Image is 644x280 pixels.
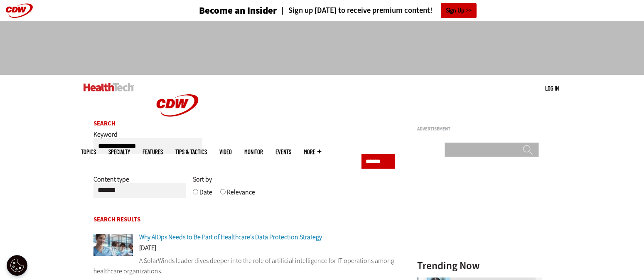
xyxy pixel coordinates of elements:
[441,3,477,18] a: Sign Up
[139,233,322,241] a: Why AIOps Needs to Be Part of Healthcare’s Data Protection Strategy
[199,6,277,15] h3: Become an Insider
[143,149,163,155] a: Features
[275,149,291,155] a: Events
[93,255,395,277] p: A SolarWinds leader dives deeper into the role of artificial intelligence for IT operations among...
[146,130,209,138] a: CDW
[417,135,542,238] iframe: advertisement
[227,188,255,203] label: Relevance
[304,149,321,155] span: More
[545,84,559,93] div: User menu
[108,149,130,155] span: Specialty
[417,260,542,271] h3: Trending Now
[93,216,395,223] h2: Search Results
[244,149,263,155] a: MonITor
[146,75,209,136] img: Home
[7,255,27,276] div: Cookie Settings
[93,234,133,256] img: Doctor using tablet in hospital
[193,175,212,184] span: Sort by
[277,7,433,15] a: Sign up [DATE] to receive premium content!
[199,188,212,203] label: Date
[93,175,129,190] label: Content type
[219,149,232,155] a: Video
[93,245,395,255] div: [DATE]
[171,29,473,66] iframe: advertisement
[175,149,207,155] a: Tips & Tactics
[81,149,96,155] span: Topics
[84,83,134,91] img: Home
[7,255,27,276] button: Open Preferences
[545,84,559,92] a: Log in
[168,6,277,15] a: Become an Insider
